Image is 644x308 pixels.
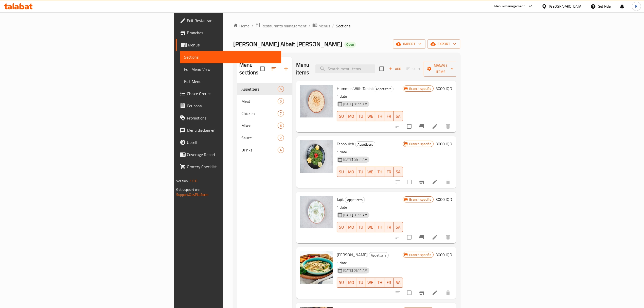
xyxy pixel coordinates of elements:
[233,38,342,50] span: [PERSON_NAME] Albait [PERSON_NAME]
[278,87,284,92] span: 6
[436,85,452,92] h6: 3000 IQD
[176,148,281,161] a: Coverage Report
[339,113,344,120] span: SU
[237,83,292,95] div: Appetizers6
[358,168,363,176] span: TU
[432,41,456,47] span: export
[436,140,452,147] h6: 3000 IQD
[339,279,344,286] span: SU
[356,167,365,177] button: TU
[386,279,391,286] span: FR
[377,224,382,231] span: TH
[176,27,281,39] a: Branches
[375,278,384,288] button: TH
[346,222,356,232] button: MO
[376,63,387,74] span: Select section
[318,23,330,29] span: Menus
[407,86,433,91] span: Branch specific
[237,144,292,156] div: Drinks4
[348,113,354,120] span: MO
[356,278,365,288] button: TU
[237,81,292,158] nav: Menu sections
[176,191,208,198] a: Support.OpsPlatform
[241,123,278,129] span: Mixed
[241,86,278,92] div: Appetizers
[278,135,284,141] div: items
[424,61,458,77] button: Manage items
[187,139,277,145] span: Upsell
[635,4,637,9] span: R
[442,120,454,132] button: delete
[315,64,375,73] input: search
[176,161,281,173] a: Grocery Checklist
[337,111,346,121] button: SU
[375,111,384,121] button: TH
[180,63,281,75] a: Full Menu View
[396,279,401,286] span: SA
[241,98,278,104] span: Meat
[416,120,428,132] button: Branch-specific-item
[396,224,401,231] span: SA
[367,113,373,120] span: WE
[337,149,403,155] p: 1 plate
[184,78,277,84] span: Edit Menu
[356,222,365,232] button: TU
[278,98,284,104] div: items
[339,224,344,231] span: SU
[407,197,433,202] span: Branch specific
[348,224,354,231] span: MO
[396,113,401,120] span: SA
[367,168,373,176] span: WE
[336,23,350,29] span: Sections
[278,123,284,128] span: 6
[345,197,365,203] div: Appetizers
[397,41,421,47] span: import
[432,179,438,185] a: Edit menu item
[296,61,309,76] h2: Menu items
[278,147,284,153] div: items
[416,287,428,299] button: Branch-specific-item
[358,224,363,231] span: TU
[432,234,438,240] a: Edit menu item
[176,186,200,193] span: Get support on:
[442,176,454,188] button: delete
[187,115,277,121] span: Promotions
[345,197,365,203] span: Appetizers
[346,278,356,288] button: MO
[494,3,525,9] div: Menu-management
[365,167,375,177] button: WE
[386,224,391,231] span: FR
[187,127,277,133] span: Menu disclaimer
[344,42,356,48] div: Open
[377,279,382,286] span: TH
[341,213,369,217] span: [DATE] 08:11 AM
[187,103,277,109] span: Coupons
[341,102,369,107] span: [DATE] 08:11 AM
[337,260,403,266] p: 1 plate
[432,123,438,129] a: Edit menu item
[278,99,284,104] span: 5
[312,23,330,29] a: Menus
[393,222,403,232] button: SA
[300,251,333,284] img: Baba Ghannouj
[176,88,281,100] a: Choice Groups
[237,95,292,107] div: Meat5
[404,121,415,132] span: Select to update
[346,111,356,121] button: MO
[348,168,354,176] span: MO
[387,65,403,73] button: Add
[355,142,375,147] span: Appetizers
[176,178,189,184] span: Version:
[432,290,438,296] a: Edit menu item
[428,62,454,75] span: Manage items
[416,231,428,243] button: Branch-specific-item
[187,151,277,158] span: Coverage Report
[436,251,452,258] h6: 3000 IQD
[346,167,356,177] button: MO
[337,85,372,92] span: Hummus With Tahini
[365,111,375,121] button: WE
[407,142,433,146] span: Branch specific
[241,135,278,141] div: Sauce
